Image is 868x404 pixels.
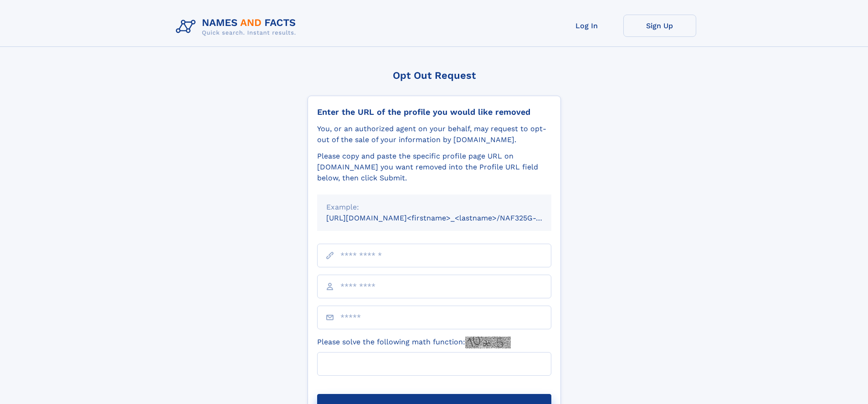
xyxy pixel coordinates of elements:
[326,214,569,222] small: [URL][DOMAIN_NAME]<firstname>_<lastname>/NAF325G-xxxxxxxx
[317,151,551,184] div: Please copy and paste the specific profile page URL on [DOMAIN_NAME] you want removed into the Pr...
[317,337,511,348] label: Please solve the following math function:
[308,70,561,81] div: Opt Out Request
[317,123,551,145] div: You, or an authorized agent on your behalf, may request to opt-out of the sale of your informatio...
[550,15,623,37] a: Log In
[326,202,542,213] div: Example:
[317,107,551,117] div: Enter the URL of the profile you would like removed
[172,15,303,39] img: Logo Names and Facts
[623,15,696,37] a: Sign Up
